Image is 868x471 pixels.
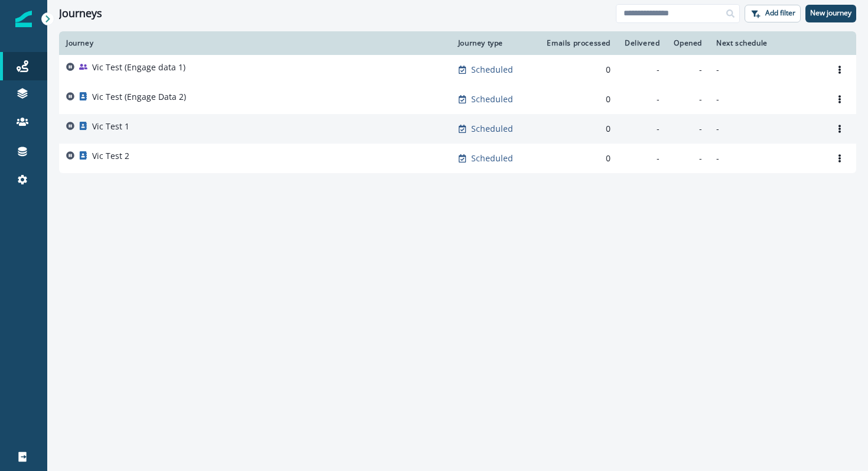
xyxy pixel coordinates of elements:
[92,150,129,162] p: Vic Test 2
[765,9,795,17] p: Add filter
[59,55,856,85] a: Vic Test (Engage data 1)Scheduled0---Options
[59,144,856,173] a: Vic Test 2Scheduled0---Options
[716,152,816,164] p: -
[544,38,611,48] div: Emails processed
[66,38,444,48] div: Journey
[625,93,660,105] div: -
[830,150,849,167] button: Options
[674,123,702,135] div: -
[674,93,702,105] div: -
[544,152,611,164] div: 0
[59,85,856,114] a: Vic Test (Engage Data 2)Scheduled0---Options
[544,93,611,105] div: 0
[471,93,513,105] p: Scheduled
[544,64,611,76] div: 0
[458,38,530,48] div: Journey type
[674,64,702,76] div: -
[716,93,816,105] p: -
[830,120,849,138] button: Options
[716,38,816,48] div: Next schedule
[625,152,660,164] div: -
[92,91,186,103] p: Vic Test (Engage Data 2)
[471,123,513,135] p: Scheduled
[830,61,849,79] button: Options
[92,61,185,73] p: Vic Test (Engage data 1)
[674,38,702,48] div: Opened
[716,123,816,135] p: -
[625,123,660,135] div: -
[471,152,513,164] p: Scheduled
[625,38,660,48] div: Delivered
[625,64,660,76] div: -
[59,7,102,20] h1: Journeys
[745,5,801,22] button: Add filter
[15,11,32,27] img: Inflection
[674,152,702,164] div: -
[59,114,856,144] a: Vic Test 1Scheduled0---Options
[471,64,513,76] p: Scheduled
[805,5,856,22] button: New journey
[830,90,849,108] button: Options
[810,9,851,17] p: New journey
[716,64,816,76] p: -
[92,121,129,132] p: Vic Test 1
[544,123,611,135] div: 0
